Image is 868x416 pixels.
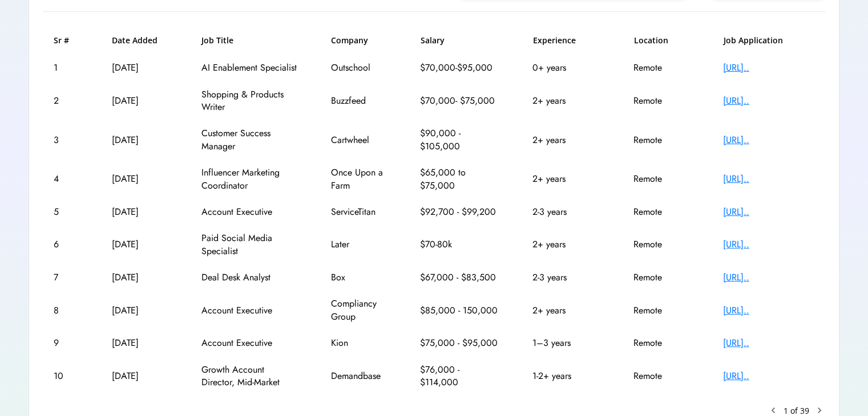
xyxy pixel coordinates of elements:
[112,173,169,185] div: [DATE]
[532,134,601,146] div: 2+ years
[723,95,814,107] div: [URL]..
[723,173,814,185] div: [URL]..
[532,95,601,107] div: 2+ years
[633,337,691,349] div: Remote
[723,271,814,284] div: [URL]..
[112,35,169,46] h6: Date Added
[112,206,169,218] div: [DATE]
[54,337,79,349] div: 9
[420,238,500,251] div: $70-80k
[54,304,79,317] div: 8
[633,206,691,218] div: Remote
[420,304,500,317] div: $85,000 - 150,000
[201,62,298,74] div: AI Enablement Specialist
[112,95,169,107] div: [DATE]
[331,62,388,74] div: Outschool
[634,35,691,46] h6: Location
[723,337,814,349] div: [URL]..
[723,62,814,74] div: [URL]..
[633,238,691,251] div: Remote
[201,35,233,46] h6: Job Title
[112,370,169,382] div: [DATE]
[331,297,388,323] div: Compliancy Group
[54,62,79,74] div: 1
[723,238,814,251] div: [URL]..
[532,206,601,218] div: 2-3 years
[633,271,691,284] div: Remote
[633,134,691,146] div: Remote
[420,127,500,153] div: $90,000 - $105,000
[420,271,500,284] div: $67,000 - $83,500
[331,35,388,46] h6: Company
[420,337,500,349] div: $75,000 - $95,000
[420,364,500,389] div: $76,000 - $114,000
[112,62,169,74] div: [DATE]
[112,304,169,317] div: [DATE]
[532,271,601,284] div: 2-3 years
[633,95,691,107] div: Remote
[201,304,298,317] div: Account Executive
[201,337,298,349] div: Account Executive
[331,271,388,284] div: Box
[814,405,825,416] button: chevron_right
[532,337,601,349] div: 1–3 years
[633,370,691,382] div: Remote
[201,127,298,153] div: Customer Success Manager
[201,364,298,389] div: Growth Account Director, Mid-Market
[768,405,779,416] button: keyboard_arrow_left
[420,206,500,218] div: $92,700 - $99,200
[420,95,500,107] div: $70,000- $75,000
[532,62,601,74] div: 0+ years
[54,173,79,185] div: 4
[532,173,601,185] div: 2+ years
[532,238,601,251] div: 2+ years
[54,370,79,382] div: 10
[112,238,169,251] div: [DATE]
[532,304,601,317] div: 2+ years
[201,88,298,114] div: Shopping & Products Writer
[331,206,388,218] div: ServiceTitan
[723,370,814,382] div: [URL]..
[723,206,814,218] div: [URL]..
[54,95,79,107] div: 2
[331,134,388,146] div: Cartwheel
[420,166,500,192] div: $65,000 to $75,000
[723,304,814,317] div: [URL]..
[331,166,388,192] div: Once Upon a Farm
[112,134,169,146] div: [DATE]
[54,271,79,284] div: 7
[201,206,298,218] div: Account Executive
[331,95,388,107] div: Buzzfeed
[54,206,79,218] div: 5
[54,238,79,251] div: 6
[532,370,601,382] div: 1-2+ years
[112,271,169,284] div: [DATE]
[723,134,814,146] div: [URL]..
[421,35,500,46] h6: Salary
[331,370,388,382] div: Demandbase
[633,304,691,317] div: Remote
[54,35,79,46] h6: Sr #
[201,232,298,258] div: Paid Social Media Specialist
[201,166,298,192] div: Influencer Marketing Coordinator
[633,173,691,185] div: Remote
[112,337,169,349] div: [DATE]
[633,62,691,74] div: Remote
[54,134,79,146] div: 3
[533,35,601,46] h6: Experience
[724,35,815,46] h6: Job Application
[420,62,500,74] div: $70,000-$95,000
[201,271,298,284] div: Deal Desk Analyst
[331,337,388,349] div: Kion
[331,238,388,251] div: Later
